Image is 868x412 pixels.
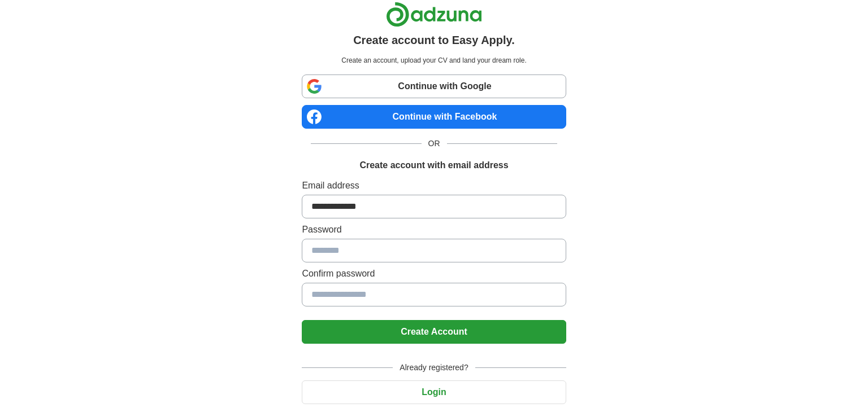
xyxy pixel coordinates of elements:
[393,362,475,374] span: Already registered?
[302,380,566,404] button: Login
[302,179,566,192] label: Email address
[302,267,566,280] label: Confirm password
[304,55,563,65] p: Create an account, upload your CV and land your dream role.
[302,387,566,397] a: Login
[302,74,566,98] a: Continue with Google
[422,138,447,150] span: OR
[302,223,566,236] label: Password
[302,320,566,344] button: Create Account
[386,2,482,27] img: Adzuna logo
[353,32,515,49] h1: Create account to Easy Apply.
[302,105,566,129] a: Continue with Facebook
[359,159,508,172] h1: Create account with email address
